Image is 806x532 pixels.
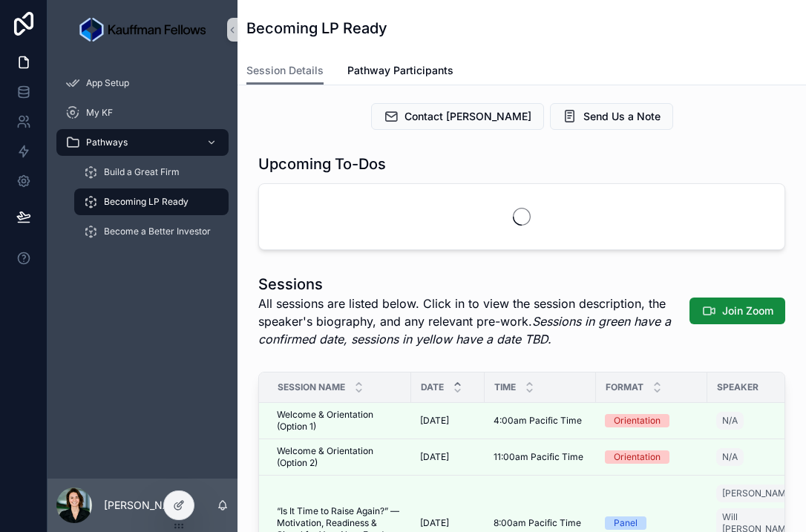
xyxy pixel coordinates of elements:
[74,218,229,245] a: Become a Better Investor
[420,451,476,463] a: [DATE]
[605,450,698,464] a: Orientation
[494,451,587,463] a: 11:00am Pacific Time
[104,166,180,178] span: Build a Great Firm
[258,154,386,174] h1: Upcoming To-Dos
[614,414,661,427] div: Orientation
[104,226,211,237] span: Become a Better Investor
[494,517,581,529] span: 8:00am Pacific Time
[689,298,785,324] button: Join Zoom
[258,274,674,295] h1: Sessions
[494,517,587,529] a: 8:00am Pacific Time
[104,498,189,513] p: [PERSON_NAME]
[347,57,453,87] a: Pathway Participants
[583,109,661,124] span: Send Us a Note
[722,451,738,463] span: N/A
[614,450,661,464] div: Orientation
[420,517,449,529] span: [DATE]
[716,412,744,430] a: N/A
[371,103,544,130] button: Contact [PERSON_NAME]
[246,18,387,39] h1: Becoming LP Ready
[47,59,237,264] div: scrollable content
[494,415,587,427] a: 4:00am Pacific Time
[722,415,738,427] span: N/A
[277,409,402,433] a: Welcome & Orientation (Option 1)
[56,70,229,96] a: App Setup
[722,487,794,499] span: [PERSON_NAME]
[74,188,229,215] a: Becoming LP Ready
[278,381,345,393] span: Session Name
[614,516,638,530] div: Panel
[420,451,449,463] span: [DATE]
[494,451,583,463] span: 11:00am Pacific Time
[494,381,516,393] span: Time
[420,415,476,427] a: [DATE]
[347,63,453,78] span: Pathway Participants
[404,109,531,124] span: Contact [PERSON_NAME]
[258,295,674,348] span: All sessions are listed below. Click in to view the session description, the speaker's biography,...
[74,159,229,185] a: Build a Great Firm
[420,415,449,427] span: [DATE]
[605,516,698,530] a: Panel
[246,57,324,85] a: Session Details
[56,99,229,126] a: My KF
[86,77,129,89] span: App Setup
[421,381,444,393] span: Date
[246,63,324,78] span: Session Details
[86,137,128,148] span: Pathways
[716,448,744,466] a: N/A
[605,414,698,427] a: Orientation
[717,381,759,393] span: Speaker
[716,485,800,502] a: [PERSON_NAME]
[494,415,582,427] span: 4:00am Pacific Time
[104,196,189,208] span: Becoming LP Ready
[86,107,113,119] span: My KF
[56,129,229,156] a: Pathways
[550,103,673,130] button: Send Us a Note
[79,18,206,42] img: App logo
[277,445,402,469] a: Welcome & Orientation (Option 2)
[606,381,643,393] span: Format
[420,517,476,529] a: [DATE]
[722,303,773,318] span: Join Zoom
